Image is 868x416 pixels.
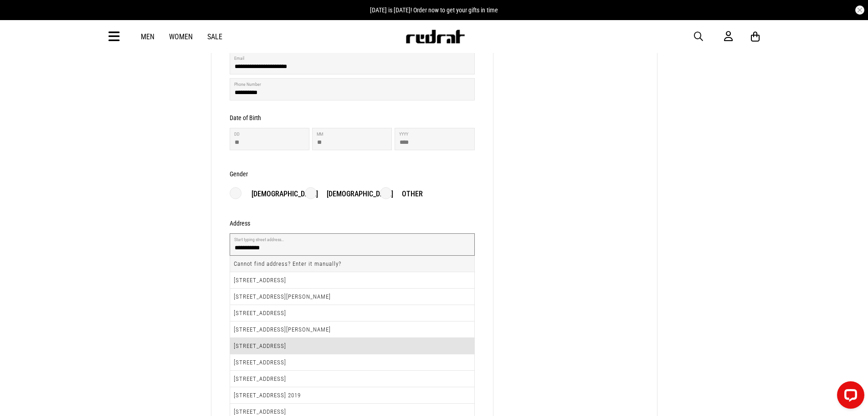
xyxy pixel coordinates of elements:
[207,32,222,41] a: Sale
[242,189,318,200] p: [DEMOGRAPHIC_DATA]
[318,189,393,200] p: [DEMOGRAPHIC_DATA]
[830,378,868,416] iframe: LiveChat chat widget
[141,32,154,41] a: Men
[405,30,465,43] img: Redrat logo
[230,272,474,289] li: [STREET_ADDRESS]
[230,289,474,305] li: [STREET_ADDRESS][PERSON_NAME]
[230,354,474,371] li: [STREET_ADDRESS]
[393,189,423,200] p: Other
[230,114,261,121] h3: Date of Birth
[230,256,474,272] li: Cannot find address? Enter it manually?
[230,338,474,354] li: [STREET_ADDRESS]
[370,6,498,14] span: [DATE] is [DATE]! Order now to get your gifts in time
[230,170,248,178] h3: Gender
[230,371,474,387] li: [STREET_ADDRESS]
[230,220,250,227] h3: Address
[230,305,474,321] li: [STREET_ADDRESS]
[230,321,474,338] li: [STREET_ADDRESS][PERSON_NAME]
[169,32,193,41] a: Women
[230,387,474,404] li: [STREET_ADDRESS] 2019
